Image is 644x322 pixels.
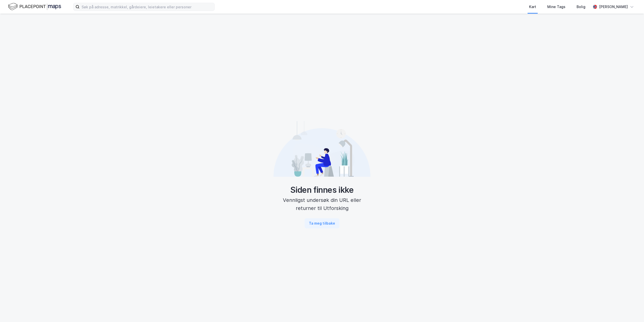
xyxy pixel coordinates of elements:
[8,2,61,11] img: logo.f888ab2527a4732fd821a326f86c7f29.svg
[305,218,339,228] button: Ta meg tilbake
[274,185,370,195] div: Siden finnes ikke
[599,4,628,10] div: [PERSON_NAME]
[619,298,644,322] iframe: Chat Widget
[577,4,585,10] div: Bolig
[80,3,214,11] input: Søk på adresse, matrikkel, gårdeiere, leietakere eller personer
[529,4,536,10] div: Kart
[274,196,370,212] div: Vennligst undersøk din URL eller returner til Utforsking
[547,4,565,10] div: Mine Tags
